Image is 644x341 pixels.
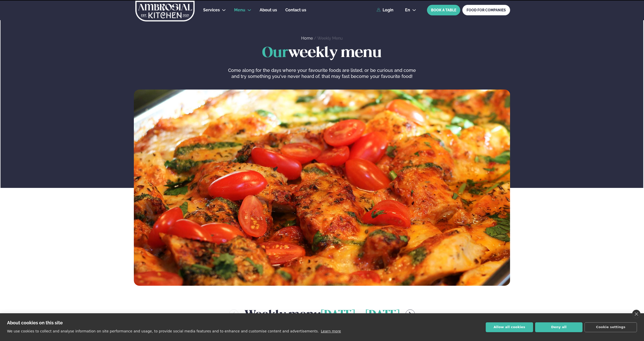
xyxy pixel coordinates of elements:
[7,329,319,333] p: We use cookies to collect and analyse information on site performance and usage, to provide socia...
[285,7,306,13] a: Contact us
[134,45,510,61] h1: weekly menu
[321,329,341,333] a: Learn more
[427,5,460,15] button: BOOK A TABLE
[285,8,306,12] span: Contact us
[486,322,533,332] button: Allow all cookies
[227,67,417,79] p: Come along for the days where your favourite foods are listed, or be curious and come and try som...
[234,7,245,13] a: Menu
[262,46,288,60] span: Our
[377,8,393,12] a: Login
[260,7,277,13] a: About us
[535,322,582,332] button: Deny all
[203,7,220,13] a: Services
[301,36,313,41] a: Home
[7,320,63,325] strong: About cookies on this site
[317,36,343,41] a: Weekly Menu
[134,90,510,286] img: image alt
[401,8,420,12] button: en
[260,8,277,12] span: About us
[632,310,640,318] a: close
[321,310,400,321] span: [DATE] - [DATE]
[462,5,510,15] a: FOOD FOR COMPANIES
[203,8,220,12] span: Services
[229,309,238,319] button: menu-btn-left
[406,309,415,319] button: menu-btn-right
[585,322,637,332] button: Cookie settings
[135,1,195,21] img: logo
[405,8,410,12] span: en
[234,8,245,12] span: Menu
[314,36,317,41] span: /
[244,306,400,322] h2: Weekly menu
